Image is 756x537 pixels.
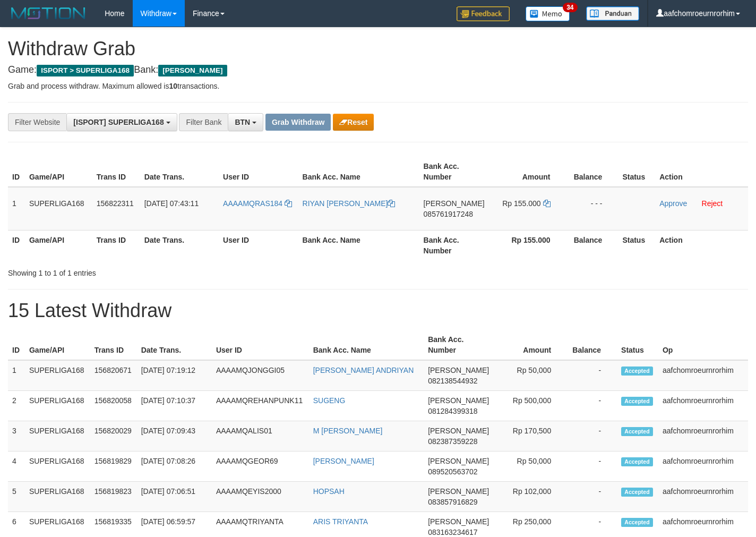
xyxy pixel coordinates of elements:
[25,421,90,451] td: SUPERLIGA168
[428,366,489,374] span: [PERSON_NAME]
[212,482,309,512] td: AAAAMQEYIS2000
[8,300,748,321] h1: 15 Latest Withdraw
[428,487,489,496] span: [PERSON_NAME]
[493,421,567,451] td: Rp 170,500
[567,482,617,512] td: -
[658,391,748,421] td: aafchomroeurnrorhim
[617,330,658,360] th: Status
[8,5,89,21] img: MOTION_logo.png
[8,391,25,421] td: 2
[424,199,485,208] span: [PERSON_NAME]
[25,187,92,231] td: SUPERLIGA168
[658,330,748,360] th: Op
[223,199,282,208] span: AAAAMQRAS184
[313,517,368,526] a: ARIS TRIYANTA
[567,330,617,360] th: Balance
[419,157,489,187] th: Bank Acc. Number
[8,330,25,360] th: ID
[566,230,618,260] th: Balance
[655,230,748,260] th: Action
[97,199,134,208] span: 156822311
[8,157,25,187] th: ID
[659,199,687,208] a: Approve
[212,421,309,451] td: AAAAMQALIS01
[298,157,419,187] th: Bank Acc. Name
[90,330,137,360] th: Trans ID
[621,488,653,497] span: Accepted
[457,6,510,21] img: Feedback.jpg
[90,451,137,482] td: 156819829
[235,118,250,126] span: BTN
[502,199,540,208] span: Rp 155.000
[618,157,655,187] th: Status
[8,65,748,75] h4: Game: Bank:
[8,263,307,278] div: Showing 1 to 1 of 1 entries
[8,81,748,91] p: Grab and process withdraw. Maximum allowed is transactions.
[8,38,748,59] h1: Withdraw Grab
[566,187,618,231] td: - - -
[90,421,137,451] td: 156820029
[493,391,567,421] td: Rp 500,000
[428,407,477,415] span: Copy 081284399318 to clipboard
[212,360,309,391] td: AAAAMQJONGGI05
[567,421,617,451] td: -
[566,157,618,187] th: Balance
[92,157,140,187] th: Trans ID
[25,451,90,482] td: SUPERLIGA168
[419,230,489,260] th: Bank Acc. Number
[526,6,570,21] img: Button%20Memo.svg
[424,210,473,218] span: Copy 085761917248 to clipboard
[618,230,655,260] th: Status
[493,330,567,360] th: Amount
[702,199,723,208] a: Reject
[567,391,617,421] td: -
[265,114,331,131] button: Grab Withdraw
[621,518,653,527] span: Accepted
[313,366,414,374] a: [PERSON_NAME] ANDRIYAN
[428,467,477,476] span: Copy 089520563702 to clipboard
[658,451,748,482] td: aafchomroeurnrorhim
[137,360,212,391] td: [DATE] 07:19:12
[621,366,653,376] span: Accepted
[658,360,748,391] td: aafchomroeurnrorhim
[223,199,292,208] a: AAAAMQRAS184
[179,113,228,131] div: Filter Bank
[25,391,90,421] td: SUPERLIGA168
[8,360,25,391] td: 1
[8,421,25,451] td: 3
[428,457,489,465] span: [PERSON_NAME]
[424,330,493,360] th: Bank Acc. Number
[219,230,298,260] th: User ID
[212,330,309,360] th: User ID
[212,391,309,421] td: AAAAMQREHANPUNK11
[428,498,477,506] span: Copy 083857916829 to clipboard
[66,113,177,131] button: [ISPORT] SUPERLIGA168
[137,421,212,451] td: [DATE] 07:09:43
[428,377,477,385] span: Copy 082138544932 to clipboard
[144,199,199,208] span: [DATE] 07:43:11
[567,360,617,391] td: -
[137,330,212,360] th: Date Trans.
[212,451,309,482] td: AAAAMQGEOR69
[428,517,489,526] span: [PERSON_NAME]
[158,65,227,76] span: [PERSON_NAME]
[8,482,25,512] td: 5
[25,230,92,260] th: Game/API
[169,82,177,90] strong: 10
[37,65,134,76] span: ISPORT > SUPERLIGA168
[489,157,566,187] th: Amount
[140,230,219,260] th: Date Trans.
[493,482,567,512] td: Rp 102,000
[543,199,551,208] a: Copy 155000 to clipboard
[493,451,567,482] td: Rp 50,000
[25,360,90,391] td: SUPERLIGA168
[313,427,383,435] a: M [PERSON_NAME]
[137,482,212,512] td: [DATE] 07:06:51
[90,360,137,391] td: 156820671
[493,360,567,391] td: Rp 50,000
[8,230,25,260] th: ID
[8,187,25,231] td: 1
[333,114,374,131] button: Reset
[140,157,219,187] th: Date Trans.
[428,396,489,405] span: [PERSON_NAME]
